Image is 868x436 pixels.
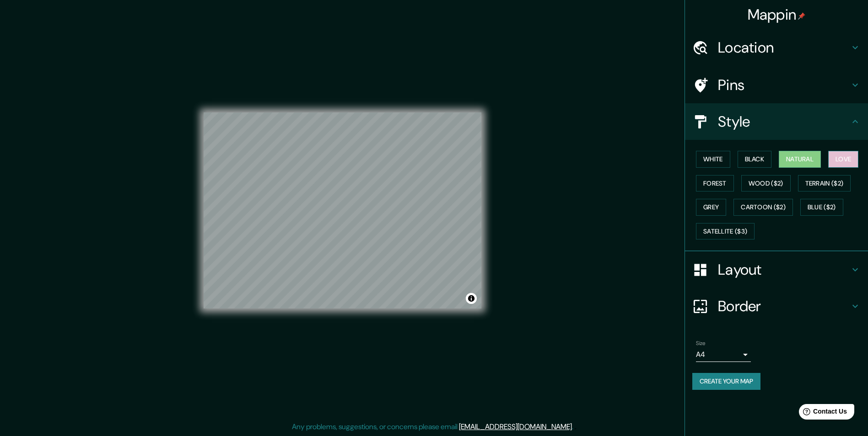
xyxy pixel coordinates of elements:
[718,76,850,94] h4: Pins
[685,103,868,140] div: Style
[696,199,726,216] button: Grey
[696,151,730,168] button: White
[692,373,760,390] button: Create your map
[733,199,793,216] button: Cartoon ($2)
[718,38,850,57] h4: Location
[779,151,821,168] button: Natural
[738,151,772,168] button: Black
[685,288,868,324] div: Border
[204,112,481,308] canvas: Map
[748,5,806,24] h4: Mappin
[696,347,751,362] div: A4
[685,29,868,66] div: Location
[292,421,573,432] p: Any problems, suggestions, or concerns please email .
[787,400,858,426] iframe: Help widget launcher
[466,293,477,304] button: Toggle attribution
[741,175,791,192] button: Wood ($2)
[718,261,850,279] h4: Layout
[718,297,850,315] h4: Border
[685,251,868,288] div: Layout
[798,175,851,192] button: Terrain ($2)
[828,151,858,168] button: Love
[798,12,805,20] img: pin-icon.png
[573,421,575,432] div: .
[685,67,868,103] div: Pins
[696,340,706,347] label: Size
[696,175,734,192] button: Forest
[696,223,755,240] button: Satellite ($3)
[800,199,843,216] button: Blue ($2)
[459,422,572,431] a: [EMAIL_ADDRESS][DOMAIN_NAME]
[718,112,850,131] h4: Style
[575,421,577,432] div: .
